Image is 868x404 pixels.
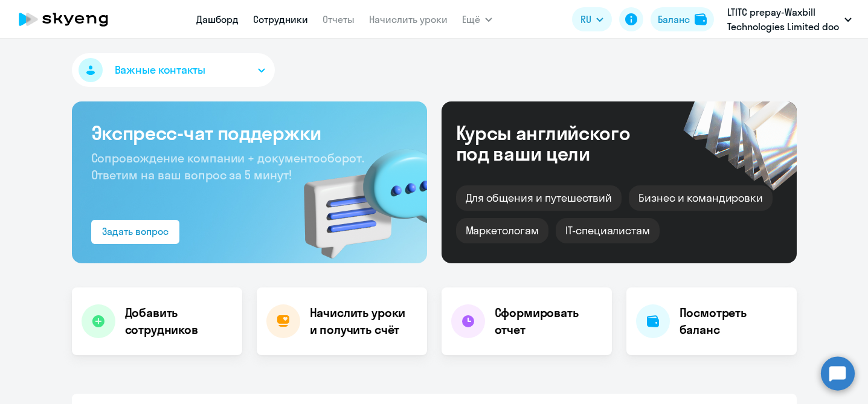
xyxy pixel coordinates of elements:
img: balance [695,13,707,25]
h4: Начислить уроки и получить счёт [310,304,415,338]
button: Балансbalance [651,7,714,31]
div: Задать вопрос [102,224,169,239]
div: Бизнес и командировки [629,185,773,211]
a: Дашборд [196,13,239,25]
div: Курсы английского под ваши цели [456,123,663,164]
span: Сопровождение компании + документооборот. Ответим на ваш вопрос за 5 минут! [91,150,364,182]
button: LTITC prepay-Waxbill Technologies Limited doo [GEOGRAPHIC_DATA], АНДРОМЕДА ЛАБ, ООО [721,5,858,34]
h4: Добавить сотрудников [125,304,233,338]
button: Задать вопрос [91,220,179,244]
div: Для общения и путешествий [456,185,622,211]
div: Баланс [658,12,690,27]
h4: Сформировать отчет [495,304,602,338]
button: RU [572,7,612,31]
a: Отчеты [323,13,355,25]
span: RU [580,12,591,27]
button: Важные контакты [72,53,275,87]
a: Начислить уроки [369,13,448,25]
span: Важные контакты [115,62,205,78]
img: bg-img [286,127,427,263]
button: Ещё [462,7,492,31]
span: Ещё [462,12,480,27]
h4: Посмотреть баланс [680,304,787,338]
p: LTITC prepay-Waxbill Technologies Limited doo [GEOGRAPHIC_DATA], АНДРОМЕДА ЛАБ, ООО [727,5,840,34]
div: Маркетологам [456,218,548,243]
h3: Экспресс-чат поддержки [91,121,408,145]
div: IT-специалистам [556,218,660,243]
a: Сотрудники [253,13,308,25]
